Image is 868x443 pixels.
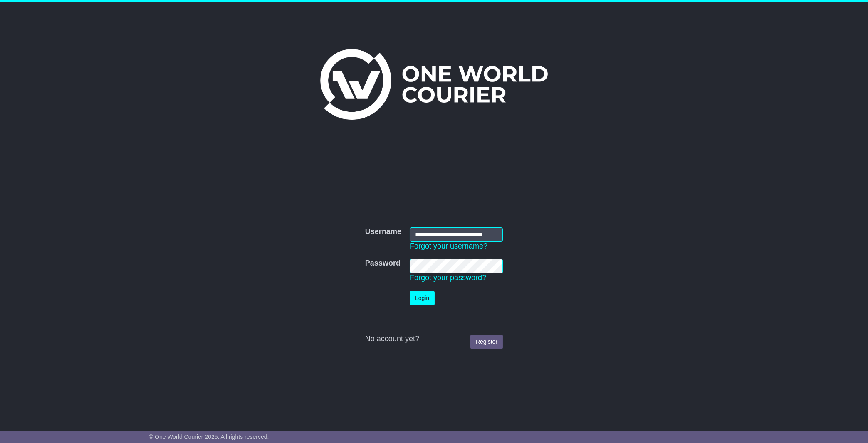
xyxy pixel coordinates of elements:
[365,227,401,236] label: Username
[410,291,435,305] button: Login
[470,335,503,349] a: Register
[410,242,487,250] a: Forgot your username?
[320,49,547,120] img: One World
[365,259,401,268] label: Password
[410,273,486,282] a: Forgot your password?
[149,433,269,440] span: © One World Courier 2025. All rights reserved.
[365,335,503,344] div: No account yet?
